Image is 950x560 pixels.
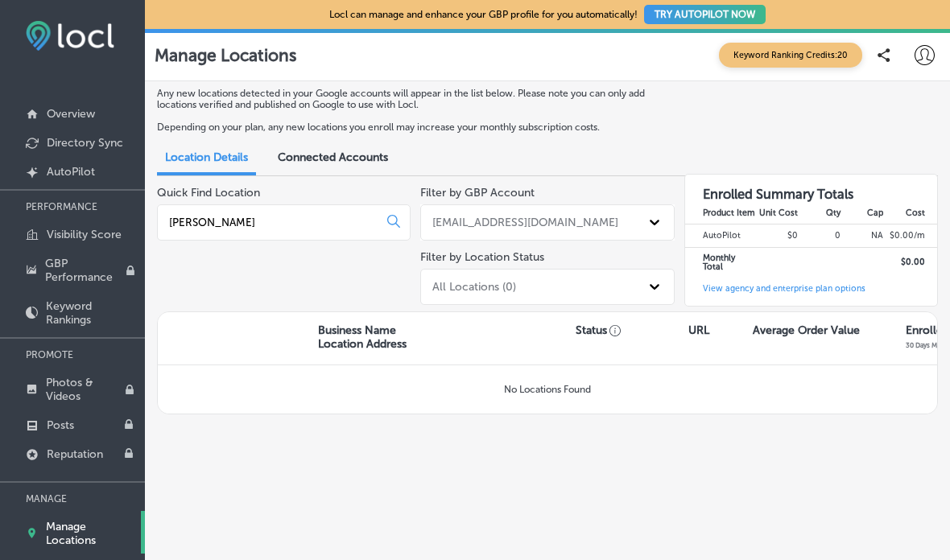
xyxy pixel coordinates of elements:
p: Overview [47,107,95,121]
strong: Product Item [703,208,755,218]
p: Business Name Location Address [318,323,407,351]
div: All Locations (0) [432,280,516,294]
td: $0 [756,224,799,247]
h3: Enrolled Summary Totals [685,175,937,202]
td: AutoPilot [685,224,756,247]
label: Filter by Location Status [420,250,544,264]
p: Reputation [47,447,103,461]
img: fda3e92497d09a02dc62c9cd864e3231.png [26,21,114,51]
td: $ 0.00 [884,247,937,278]
p: AutoPilot [47,165,95,179]
p: Visibility Score [47,228,122,241]
input: All Locations [167,215,374,229]
label: Quick Find Location [157,186,260,200]
p: Status [576,323,688,337]
span: Keyword Ranking Credits: 20 [719,43,862,68]
p: Directory Sync [47,136,123,150]
p: Keyword Rankings [46,299,137,327]
th: Cost [884,202,937,224]
p: Posts [47,418,74,432]
th: Cap [841,202,884,224]
label: Filter by GBP Account [420,186,535,200]
p: Photos & Videos [46,376,125,403]
td: Monthly Total [685,247,756,278]
span: Location Details [165,150,248,164]
td: 0 [799,224,841,247]
button: TRY AUTOPILOT NOW [644,5,766,24]
p: Manage Locations [155,45,296,65]
a: View agency and enterprise plan options [685,283,865,306]
p: URL [688,323,709,337]
p: No Locations Found [504,384,591,395]
p: Average Order Value [753,323,860,337]
p: Depending on your plan, any new locations you enroll may increase your monthly subscription costs. [157,121,665,133]
td: NA [841,224,884,247]
p: GBP Performance [45,257,126,284]
td: $ 0.00 /m [884,224,937,247]
th: Qty [799,202,841,224]
th: Unit Cost [756,202,799,224]
p: Any new locations detected in your Google accounts will appear in the list below. Please note you... [157,88,665,110]
span: Connected Accounts [278,150,388,164]
p: Manage Locations [46,520,134,547]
